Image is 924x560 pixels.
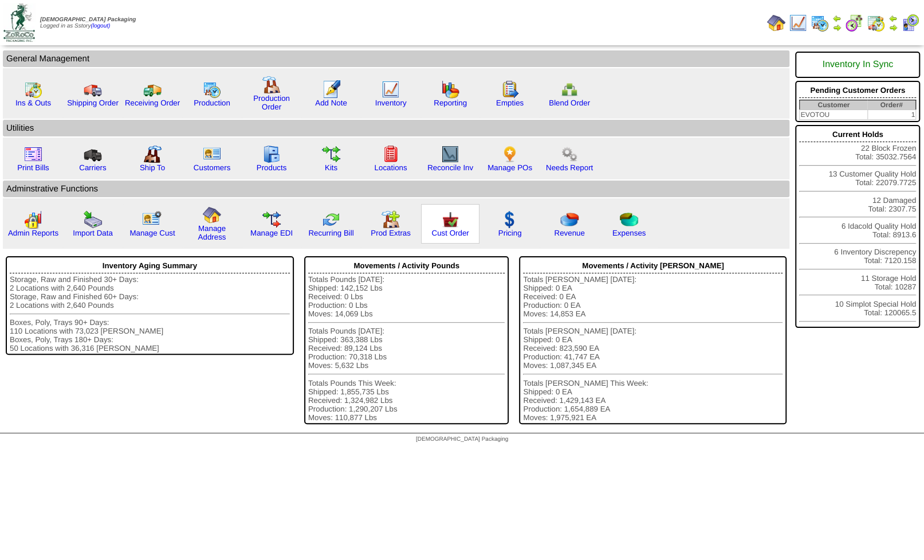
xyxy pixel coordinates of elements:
img: calendarblend.gif [845,14,863,32]
a: Products [257,163,287,172]
a: Blend Order [549,99,590,107]
td: Utilities [3,120,789,136]
img: truck2.gif [143,80,162,99]
a: Production Order [253,94,290,111]
img: line_graph2.gif [441,145,459,163]
a: Print Bills [17,163,49,172]
img: arrowleft.gif [832,14,842,23]
a: Manage EDI [250,229,293,237]
a: Expenses [612,229,646,237]
img: calendarinout.gif [867,14,885,32]
img: arrowleft.gif [888,14,898,23]
th: Order# [867,100,915,110]
img: pie_chart2.png [620,210,638,229]
img: calendarprod.gif [203,80,221,99]
a: Ship To [140,163,165,172]
img: reconcile.gif [322,210,340,229]
img: line_graph.gif [789,14,807,32]
a: Customers [194,163,230,172]
div: Inventory Aging Summary [10,259,290,273]
td: 1 [867,110,915,120]
div: Pending Customer Orders [799,83,916,98]
img: locations.gif [382,145,400,163]
a: Prod Extras [371,229,411,237]
a: Empties [496,99,524,107]
img: managecust.png [142,210,163,229]
img: zoroco-logo-small.webp [3,3,35,42]
img: workflow.png [560,145,579,163]
img: workflow.gif [322,145,340,163]
a: Reporting [434,99,467,107]
a: Cust Order [431,229,469,237]
img: po.png [501,145,519,163]
img: truck3.gif [84,145,102,163]
a: Needs Report [546,163,593,172]
div: Movements / Activity [PERSON_NAME] [523,259,783,273]
img: customers.gif [203,145,221,163]
img: prodextras.gif [382,210,400,229]
img: cabinet.gif [262,145,281,163]
img: factory2.gif [143,145,162,163]
div: 22 Block Frozen Total: 35032.7564 13 Customer Quality Hold Total: 22079.7725 12 Damaged Total: 23... [795,125,920,328]
img: invoice2.gif [24,145,42,163]
a: Pricing [498,229,522,237]
a: Shipping Order [67,99,119,107]
img: orders.gif [322,80,340,99]
a: Add Note [315,99,347,107]
a: Locations [374,163,407,172]
a: Production [194,99,230,107]
span: Logged in as Sstory [40,17,136,29]
img: factory.gif [262,76,281,94]
a: Revenue [554,229,584,237]
img: calendarprod.gif [811,14,829,32]
img: truck.gif [84,80,102,99]
td: General Management [3,50,789,67]
div: Storage, Raw and Finished 30+ Days: 2 Locations with 2,640 Pounds Storage, Raw and Finished 60+ D... [10,275,290,353]
div: Inventory In Sync [799,54,916,76]
span: [DEMOGRAPHIC_DATA] Packaging [416,436,508,442]
span: [DEMOGRAPHIC_DATA] Packaging [40,17,136,23]
img: home.gif [203,206,221,224]
a: Kits [325,163,337,172]
img: arrowright.gif [888,23,898,32]
img: cust_order.png [441,210,459,229]
div: Current Holds [799,127,916,142]
img: graph.gif [441,80,459,99]
a: Manage POs [487,163,532,172]
img: edi.gif [262,210,281,229]
img: graph2.png [24,210,42,229]
a: Manage Cust [129,229,175,237]
img: home.gif [767,14,785,32]
img: workorder.gif [501,80,519,99]
a: Ins & Outs [15,99,51,107]
img: line_graph.gif [382,80,400,99]
img: calendarinout.gif [24,80,42,99]
a: Manage Address [198,224,226,241]
img: import.gif [84,210,102,229]
div: Movements / Activity Pounds [308,259,505,273]
img: pie_chart.png [560,210,579,229]
a: Inventory [375,99,407,107]
div: Totals [PERSON_NAME] [DATE]: Shipped: 0 EA Received: 0 EA Production: 0 EA Moves: 14,853 EA Total... [523,275,783,422]
a: (logout) [91,23,110,29]
th: Customer [800,100,867,110]
td: EVOTOU [800,110,867,120]
a: Carriers [79,163,106,172]
img: arrowright.gif [832,23,842,32]
a: Reconcile Inv [427,163,473,172]
a: Receiving Order [125,99,180,107]
a: Admin Reports [8,229,58,237]
img: calendarcustomer.gif [901,14,919,32]
td: Adminstrative Functions [3,181,789,197]
a: Import Data [73,229,113,237]
div: Totals Pounds [DATE]: Shipped: 142,152 Lbs Received: 0 Lbs Production: 0 Lbs Moves: 14,069 Lbs To... [308,275,505,422]
img: network.png [560,80,579,99]
img: dollar.gif [501,210,519,229]
a: Recurring Bill [308,229,353,237]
